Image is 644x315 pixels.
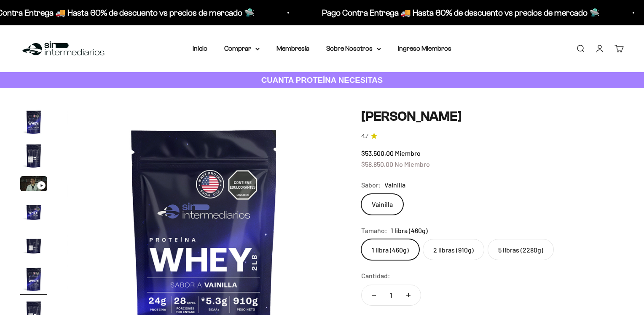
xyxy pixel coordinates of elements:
button: Ir al artículo 1 [20,109,47,138]
summary: Sobre Nosotros [326,43,381,54]
button: Reducir cantidad [362,285,386,305]
legend: Tamaño: [361,225,387,236]
a: Ingreso Miembros [398,45,451,52]
span: $53.500,00 [361,149,394,157]
img: Proteína Whey - Vainilla [20,198,47,225]
span: 1 libra (460g) [391,225,428,236]
label: Cantidad: [361,270,390,281]
button: Aumentar cantidad [396,285,421,305]
span: 4.7 [361,132,368,141]
button: Ir al artículo 5 [20,232,47,261]
img: Proteína Whey - Vainilla [20,109,47,136]
summary: Comprar [224,43,260,54]
a: Membresía [276,45,309,52]
span: Vainilla [384,179,405,190]
img: Proteína Whey - Vainilla [20,266,47,293]
legend: Sabor: [361,179,381,190]
strong: CUANTA PROTEÍNA NECESITAS [261,76,383,84]
span: Miembro [395,149,421,157]
button: Ir al artículo 2 [20,142,47,172]
span: $58.850,00 [361,160,393,168]
img: Proteína Whey - Vainilla [20,142,47,169]
a: 4.74.7 de 5.0 estrellas [361,132,624,141]
a: Inicio [193,45,207,52]
button: Ir al artículo 6 [20,266,47,295]
button: Ir al artículo 3 [20,176,47,194]
button: Ir al artículo 4 [20,198,47,228]
img: Proteína Whey - Vainilla [20,232,47,259]
h1: [PERSON_NAME] [361,109,624,125]
span: No Miembro [394,160,430,168]
p: Pago Contra Entrega 🚚 Hasta 60% de descuento vs precios de mercado 🛸 [319,6,596,19]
